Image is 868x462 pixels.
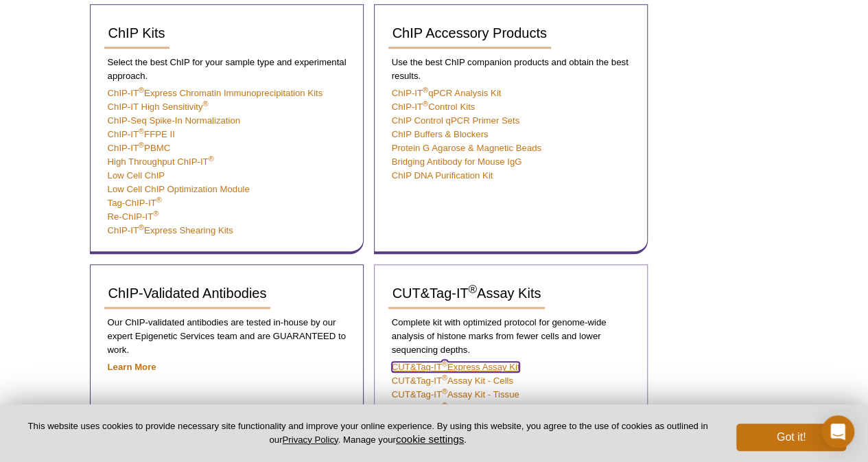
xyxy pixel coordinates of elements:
sup: ® [442,387,447,395]
sup: ® [442,373,447,382]
a: ChIP-Validated Antibodies [104,279,271,309]
a: Re-ChIP-IT® [108,211,159,222]
a: ChIP-IT®FFPE II [108,129,175,139]
sup: ® [139,127,144,135]
a: CUT&Tag-IT®Assay Kits [388,279,546,309]
sup: ® [139,86,144,94]
a: ChIP-IT®Express Chromatin Immunoprecipitation Kits [108,88,323,98]
a: CUT&Tag-IT®Assay Kit ‐ Tissue [392,389,519,400]
p: Use the best ChIP companion products and obtain the best results. [388,56,633,83]
sup: ® [209,154,214,163]
a: ChIP-IT®Control Kits [392,102,476,112]
span: ChIP Accessory Products [392,25,547,41]
a: Low Cell ChIP [108,170,165,181]
a: ChIP-IT High Sensitivity® [108,102,209,112]
a: Protein G Agarose & Magnetic Beads [392,143,541,153]
a: ChIP Accessory Products [388,19,551,49]
span: CUT&Tag-IT Assay Kits [392,286,541,301]
a: Learn More [108,362,156,372]
a: Tag-ChIP-IT® [108,198,162,208]
sup: ® [469,282,477,295]
a: ChIP DNA Purification Kit [392,170,493,181]
button: Got it! [736,424,846,451]
sup: ® [442,360,447,368]
a: High Throughput ChIP-IT® [108,157,214,167]
sup: ® [156,196,162,204]
a: ChIP-IT®Express Shearing Kits [108,225,233,235]
a: Bridging Antibody for Mouse IgG [392,157,522,167]
div: Open Intercom Messenger [821,415,854,448]
a: Privacy Policy [282,435,338,445]
a: ChIP-Seq Spike-In Normalization [108,115,241,126]
sup: ® [442,401,447,409]
a: ChIP Control qPCR Primer Sets [392,115,520,126]
span: ChIP Kits [108,25,165,41]
sup: ® [423,86,428,94]
sup: ® [153,209,159,218]
sup: ® [203,100,209,108]
a: ChIP Kits [104,19,169,49]
sup: ® [139,141,144,149]
button: cookie settings [396,433,464,445]
p: This website uses cookies to provide necessary site functionality and improve your online experie... [22,420,714,446]
a: ChIP Buffers & Blockers [392,129,489,139]
a: CUT&Tag-IT®Spike-In Control [392,403,513,413]
sup: ® [423,100,428,108]
span: ChIP-Validated Antibodies [108,286,267,301]
p: Complete kit with optimized protocol for genome-wide analysis of histone marks from fewer cells a... [388,316,633,357]
a: Low Cell ChIP Optimization Module [108,184,250,194]
a: ChIP-IT®PBMC [108,143,171,153]
a: CUT&Tag-IT®Assay Kit ‐ Cells [392,376,513,386]
a: CUT&Tag-IT®Express Assay Kit [392,362,520,372]
a: ChIP-IT®qPCR Analysis Kit [392,88,502,98]
p: Select the best ChIP for your sample type and experimental approach. [104,56,349,83]
sup: ® [139,223,144,231]
p: Our ChIP-validated antibodies are tested in-house by our expert Epigenetic Services team and are ... [104,316,349,357]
